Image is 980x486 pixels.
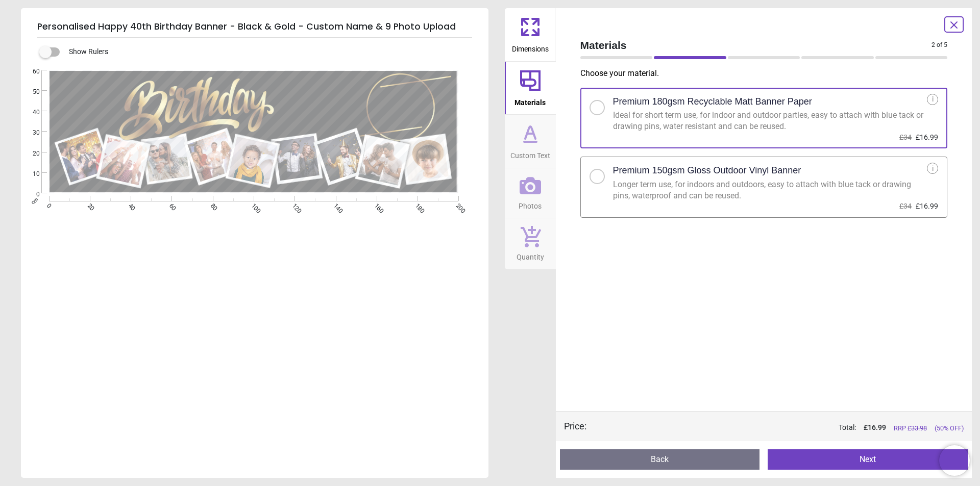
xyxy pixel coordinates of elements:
button: Next [768,449,968,470]
div: Total: [602,423,964,433]
h5: Personalised Happy 40th Birthday Banner - Black & Gold - Custom Name & 9 Photo Upload [37,16,472,38]
iframe: Brevo live chat [939,445,970,476]
span: £ [864,423,886,433]
span: 16.99 [868,423,886,431]
div: i [927,163,938,174]
span: 20 [20,149,40,158]
h2: Premium 180gsm Recyclable Matt Banner Paper [613,95,812,108]
div: Ideal for short term use, for indoor and outdoor parties, easy to attach with blue tack or drawin... [613,110,927,133]
span: 40 [20,108,40,117]
span: Quantity [517,247,544,263]
span: £ 33.98 [908,424,927,432]
span: (50% OFF) [935,424,964,433]
span: 0 [20,190,40,199]
span: £16.99 [916,202,938,210]
span: Materials [514,93,546,108]
span: 50 [20,88,40,96]
span: £34 [899,133,912,141]
button: Quantity [505,218,556,269]
button: Photos [505,168,556,218]
button: Materials [505,62,556,115]
span: 2 of 5 [932,41,947,49]
span: Materials [580,38,932,53]
span: Dimensions [512,39,549,55]
span: 10 [20,170,40,178]
div: i [927,94,938,105]
p: Choose your material . [580,68,956,79]
button: Custom Text [505,115,556,168]
h2: Premium 150gsm Gloss Outdoor Vinyl Banner [613,164,801,177]
span: RRP [894,424,927,433]
span: Custom Text [510,146,550,161]
span: 30 [20,129,40,137]
span: £34 [899,202,912,210]
span: £16.99 [916,133,938,141]
div: Show Rulers [45,46,488,58]
button: Back [560,449,760,470]
span: Photos [519,196,542,212]
button: Dimensions [505,8,556,61]
span: 60 [20,67,40,76]
div: Longer term use, for indoors and outdoors, easy to attach with blue tack or drawing pins, waterpr... [613,179,927,202]
div: Price : [564,420,586,432]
